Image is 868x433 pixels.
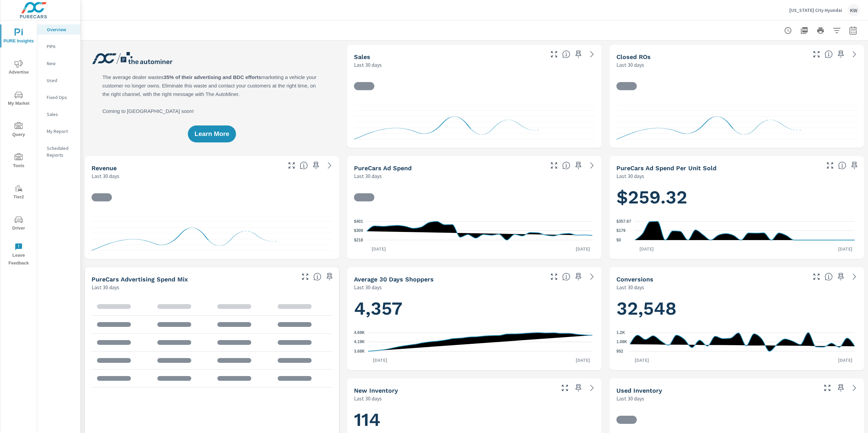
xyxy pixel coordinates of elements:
div: My Report [37,126,80,136]
span: Leave Feedback [2,243,35,267]
p: Last 30 days [616,394,644,402]
button: Make Fullscreen [825,160,835,171]
h5: Closed ROs [616,53,651,60]
text: $401 [354,219,363,224]
button: Make Fullscreen [559,382,570,393]
button: Make Fullscreen [811,49,822,60]
p: Scheduled Reports [47,145,75,158]
p: [DATE] [571,357,595,363]
text: $218 [354,238,363,242]
p: Sales [47,111,75,118]
h5: PureCars Ad Spend [354,164,412,172]
span: Tier2 [2,184,35,201]
span: Save this to your personalized report [573,382,584,393]
button: Make Fullscreen [549,160,559,171]
span: Total cost of media for all PureCars channels for the selected dealership group over the selected... [562,161,570,170]
span: The number of dealer-specified goals completed by a visitor. [Source: This data is provided by th... [825,273,833,281]
button: Make Fullscreen [549,271,559,282]
span: This table looks at how you compare to the amount of budget you spend per channel as opposed to y... [313,273,321,281]
p: Fixed Ops [47,94,75,101]
a: See more details in report [587,160,597,171]
button: Make Fullscreen [822,382,833,393]
span: Save this to your personalized report [573,160,584,171]
h5: Revenue [92,164,117,172]
text: 952 [616,349,623,354]
span: Number of Repair Orders Closed by the selected dealership group over the selected time range. [So... [825,50,833,58]
div: KW [848,4,860,16]
button: Learn More [188,125,236,142]
div: New [37,58,80,68]
div: nav menu [0,20,37,270]
text: 1.08K [616,339,627,344]
span: Save this to your personalized report [324,271,335,282]
text: 3.68K [354,349,365,354]
p: Last 30 days [354,172,382,180]
p: [DATE] [833,245,857,252]
p: Last 30 days [616,283,644,291]
span: Save this to your personalized report [311,160,321,171]
button: "Export Report to PDF" [797,24,811,37]
text: 4.69K [354,330,365,335]
button: Make Fullscreen [300,271,311,282]
text: 1.2K [616,330,625,335]
p: [DATE] [635,245,658,252]
p: [DATE] [367,245,391,252]
p: PIPA [47,43,75,50]
div: Overview [37,24,80,35]
p: [US_STATE] City Hyundai [789,7,842,13]
button: Make Fullscreen [549,49,559,60]
span: Tools [2,153,35,170]
div: Used [37,75,80,85]
div: PIPA [37,41,80,52]
button: Make Fullscreen [286,160,297,171]
span: Average cost of advertising per each vehicle sold at the dealer over the selected date range. The... [838,161,846,170]
a: See more details in report [587,271,597,282]
text: $0 [616,238,621,242]
span: Save this to your personalized report [573,271,584,282]
p: [DATE] [571,245,595,252]
text: $357.67 [616,219,631,224]
h5: Average 30 Days Shoppers [354,276,434,283]
a: See more details in report [849,49,860,60]
p: Last 30 days [354,61,382,69]
span: Learn More [195,131,229,137]
p: Last 30 days [616,172,644,180]
h1: $259.32 [616,186,857,209]
p: Last 30 days [92,283,119,291]
p: [DATE] [630,357,654,363]
a: See more details in report [587,382,597,393]
button: Print Report [814,24,827,37]
div: Fixed Ops [37,92,80,102]
p: New [47,60,75,67]
text: 4.19K [354,340,365,345]
p: Last 30 days [354,283,382,291]
span: Save this to your personalized report [835,382,846,393]
a: See more details in report [849,271,860,282]
p: [DATE] [833,357,857,363]
h5: New Inventory [354,387,398,394]
p: My Report [47,128,75,135]
span: Query [2,122,35,139]
a: See more details in report [849,382,860,393]
button: Apply Filters [830,24,844,37]
a: See more details in report [587,49,597,60]
p: Used [47,77,75,84]
button: Make Fullscreen [811,271,822,282]
h5: PureCars Ad Spend Per Unit Sold [616,164,716,172]
a: See more details in report [324,160,335,171]
text: $309 [354,229,363,233]
div: Scheduled Reports [37,143,80,160]
h5: PureCars Advertising Spend Mix [92,276,188,283]
span: PURE Insights [2,28,35,45]
span: Advertise [2,60,35,76]
text: $179 [616,229,626,233]
p: Last 30 days [616,61,644,69]
span: Save this to your personalized report [573,49,584,60]
div: Sales [37,109,80,119]
span: Save this to your personalized report [835,271,846,282]
h1: 4,357 [354,297,595,320]
h5: Conversions [616,276,653,283]
span: Save this to your personalized report [835,49,846,60]
span: Save this to your personalized report [849,160,860,171]
button: Select Date Range [846,24,860,37]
